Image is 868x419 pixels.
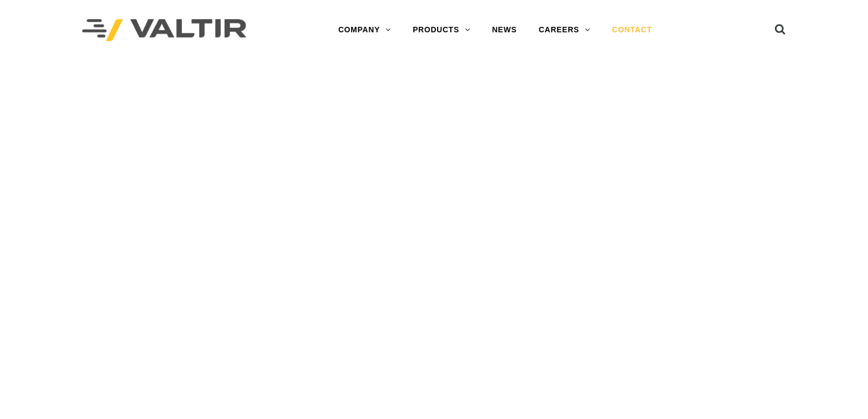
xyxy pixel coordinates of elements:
a: CAREERS [528,19,601,41]
a: CONTACT [601,19,663,41]
a: NEWS [481,19,527,41]
a: PRODUCTS [402,19,481,41]
a: COMPANY [327,19,402,41]
img: Valtir [82,19,246,42]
